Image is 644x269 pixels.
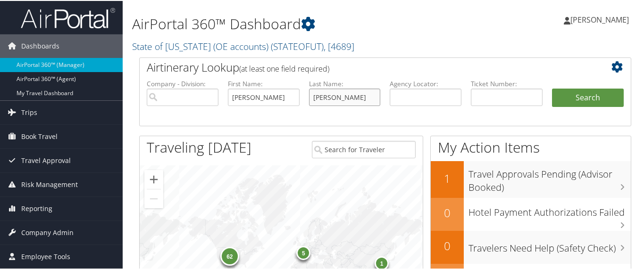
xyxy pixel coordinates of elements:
span: (at least one field required) [239,63,329,73]
span: , [ 4689 ] [324,39,354,52]
div: 5 [296,245,310,259]
span: [PERSON_NAME] [570,14,629,24]
a: [PERSON_NAME] [564,5,638,33]
label: Last Name: [309,78,381,88]
h3: Hotel Payment Authorizations Failed [468,200,631,218]
h2: 0 [431,204,464,220]
span: ( STATEOFUT ) [271,39,324,52]
h1: My Action Items [431,137,631,156]
span: Trips [21,100,37,123]
span: Reporting [21,196,52,220]
h3: Travel Approvals Pending (Advisor Booked) [468,162,631,193]
span: Travel Approval [21,148,71,171]
button: Zoom in [144,169,163,188]
a: 0Travelers Need Help (Safety Check) [431,230,631,263]
h2: 1 [431,170,464,186]
a: 0Hotel Payment Authorizations Failed [431,197,631,230]
img: airportal-logo.png [21,6,115,28]
span: Risk Management [21,172,78,196]
span: Employee Tools [21,244,70,268]
h2: Airtinerary Lookup [147,58,583,74]
label: Ticket Number: [471,78,543,88]
input: Search for Traveler [312,140,416,157]
a: State of [US_STATE] (OE accounts) [132,39,354,52]
h2: 0 [431,237,464,253]
div: 62 [220,246,239,265]
span: Company Admin [21,220,74,244]
button: Search [552,88,624,106]
button: Zoom out [144,188,163,207]
h1: AirPortal 360™ Dashboard [132,13,469,33]
span: Dashboards [21,33,59,57]
a: 1Travel Approvals Pending (Advisor Booked) [431,160,631,196]
label: Company - Division: [147,78,218,88]
h3: Travelers Need Help (Safety Check) [468,236,631,254]
span: Book Travel [21,124,58,147]
h1: Traveling [DATE] [147,137,251,156]
label: Agency Locator: [390,78,461,88]
label: First Name: [228,78,300,88]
